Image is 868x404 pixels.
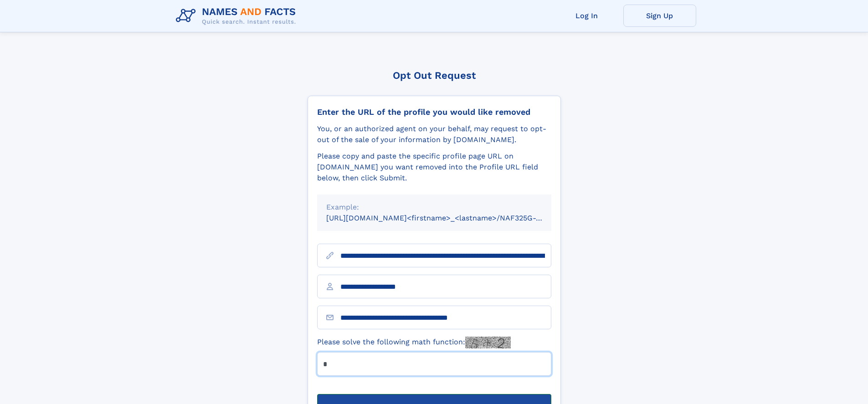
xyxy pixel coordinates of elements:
[317,151,551,184] div: Please copy and paste the specific profile page URL on [DOMAIN_NAME] you want removed into the Pr...
[623,5,696,27] a: Sign Up
[317,107,551,117] div: Enter the URL of the profile you would like removed
[317,123,551,145] div: You, or an authorized agent on your behalf, may request to opt-out of the sale of your informatio...
[326,202,542,213] div: Example:
[172,4,303,28] img: Logo Names and Facts
[326,214,569,222] small: [URL][DOMAIN_NAME]<firstname>_<lastname>/NAF325G-xxxxxxxx
[308,70,561,81] div: Opt Out Request
[550,5,623,27] a: Log In
[317,337,511,348] label: Please solve the following math function:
